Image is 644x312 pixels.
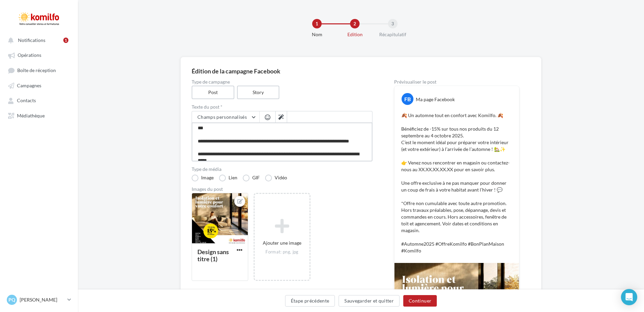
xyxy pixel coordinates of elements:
span: PQ [8,296,15,303]
button: Étape précédente [285,295,335,307]
div: FB [402,93,413,105]
div: Design sans titre (1) [197,248,229,263]
button: Sauvegarder et quitter [339,295,400,307]
div: Prévisualiser le post [394,80,519,84]
button: Champs personnalisés [192,111,259,123]
div: Open Intercom Messenger [621,289,637,305]
a: Médiathèque [4,109,74,121]
div: 2 [350,19,360,28]
label: Texte du post * [192,105,372,109]
a: PQ [PERSON_NAME] [5,293,72,306]
label: Image [192,175,214,181]
span: Notifications [18,37,45,43]
label: Lien [219,175,237,181]
label: Story [237,86,280,99]
button: Notifications 1 [4,34,71,46]
label: Post [192,86,234,99]
div: Nom [295,31,339,38]
label: Vidéo [265,175,287,181]
span: Champs personnalisés [197,114,247,120]
a: Opérations [4,49,74,61]
div: Images du post [192,187,372,192]
label: GIF [243,175,260,181]
span: Campagnes [17,83,41,88]
div: 1 [312,19,322,28]
div: 1 [63,38,68,43]
p: 🍂 Un automne tout en confort avec Komilfo. 🍂 Bénéficiez de -15% sur tous nos produits du 12 septe... [401,112,512,254]
div: Edition [333,31,377,38]
div: Ma page Facebook [416,96,455,103]
div: 3 [388,19,398,28]
a: Contacts [4,94,74,106]
label: Type de campagne [192,80,372,84]
span: Boîte de réception [17,67,56,73]
label: Type de média [192,167,372,172]
a: Boîte de réception [4,64,74,76]
a: Campagnes [4,79,74,91]
button: Continuer [403,295,437,307]
p: [PERSON_NAME] [20,296,65,303]
div: Récapitulatif [371,31,414,38]
div: Édition de la campagne Facebook [192,68,530,74]
span: Médiathèque [17,113,45,118]
span: Opérations [18,52,41,58]
span: Contacts [17,98,36,104]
